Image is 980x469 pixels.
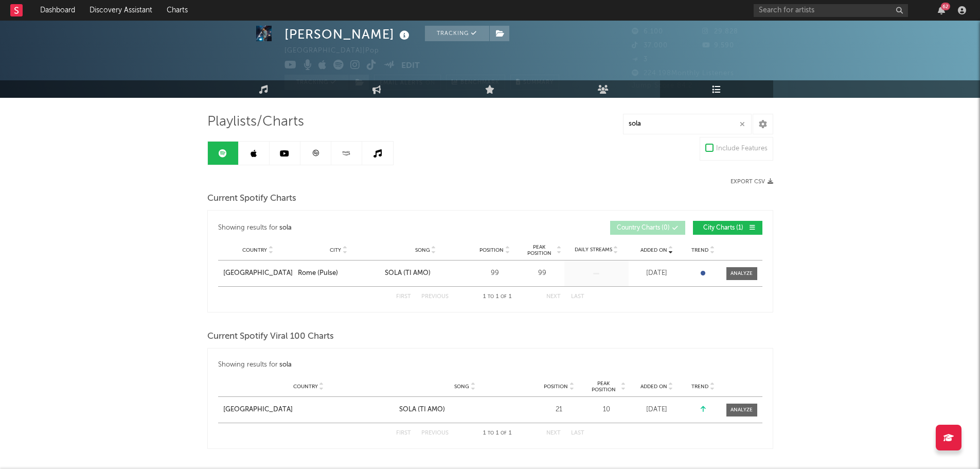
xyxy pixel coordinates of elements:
span: City [330,247,341,253]
button: City Charts(1) [693,221,762,235]
a: Benchmark [446,75,505,90]
div: [DATE] [631,268,683,279]
div: [GEOGRAPHIC_DATA] | Pop [284,45,391,57]
button: Previous [421,430,449,436]
div: sola [279,359,292,371]
a: SOLA (TI AMO) [399,405,531,415]
span: Added On [640,247,667,253]
div: sola [279,222,292,234]
span: to [488,294,494,299]
button: Tracking [284,75,349,90]
button: Next [546,294,561,300]
div: 62 [941,3,950,10]
button: First [396,294,411,300]
span: Trend [691,247,708,253]
span: Benchmark [460,77,500,89]
div: 99 [523,268,562,279]
button: Last [571,294,584,300]
div: 99 [472,268,518,279]
span: Playlists/Charts [207,116,304,128]
span: Peak Position [523,244,556,256]
button: Email AlertsOn [374,75,441,90]
span: Song [415,247,430,253]
a: Rome (Pulse) [298,268,380,279]
span: of [501,294,507,299]
span: Current Spotify Viral 100 Charts [207,331,334,343]
span: Daily Streams [575,246,612,254]
div: 21 [536,405,582,415]
button: Country Charts(0) [610,221,685,235]
div: Showing results for [218,221,490,235]
div: SOLA (TI AMO) [385,268,431,279]
span: 224.198 Monthly Listeners [632,70,734,77]
span: to [488,431,494,436]
div: Showing results for [218,359,490,371]
button: Summary [510,75,559,90]
span: Current Spotify Charts [207,193,296,205]
button: Export CSV [730,179,773,185]
span: 29.828 [702,28,738,35]
div: [DATE] [631,405,683,415]
div: 10 [587,405,626,415]
span: 3 [632,56,648,63]
button: Last [571,430,584,436]
input: Search for artists [754,4,908,17]
button: Edit [401,60,420,73]
span: Peak Position [587,380,620,393]
button: 62 [938,6,945,14]
div: 1 1 1 [469,427,526,440]
span: Position [544,384,568,390]
button: Next [546,430,561,436]
span: of [501,431,507,436]
a: [GEOGRAPHIC_DATA] [223,405,394,415]
button: Previous [421,294,449,300]
span: Added On [640,384,667,390]
span: Country [293,384,318,390]
span: Position [479,247,504,253]
input: Search Playlists/Charts [623,114,752,134]
button: First [396,430,411,436]
span: 9.590 [702,42,734,49]
span: 6.100 [632,28,663,35]
span: Country Charts ( 0 ) [617,225,670,231]
div: Include Features [716,143,768,155]
div: [GEOGRAPHIC_DATA] [223,405,293,415]
span: 37.000 [632,42,668,49]
div: SOLA (TI AMO) [399,405,445,415]
div: [PERSON_NAME] [284,26,412,43]
a: [GEOGRAPHIC_DATA] [223,268,293,279]
a: SOLA (TI AMO) [385,268,467,279]
span: Song [454,384,469,390]
span: Country [242,247,267,253]
div: 1 1 1 [469,291,526,303]
div: Rome (Pulse) [298,268,338,279]
span: City Charts ( 1 ) [700,225,747,231]
button: Tracking [425,26,489,41]
span: Trend [691,384,708,390]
